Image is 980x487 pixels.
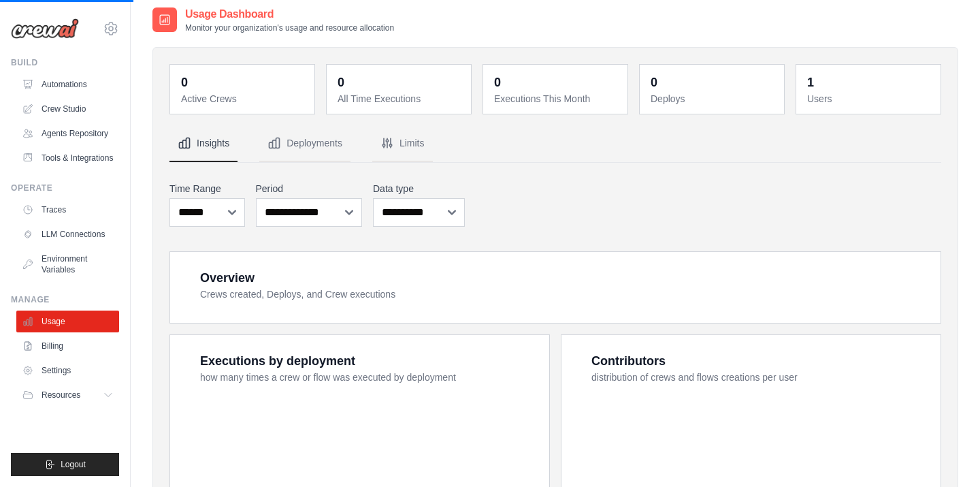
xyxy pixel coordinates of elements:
div: Contributors [591,351,666,371]
button: Resources [16,384,119,406]
a: Billing [16,335,119,357]
button: Deployments [259,125,350,162]
a: Automations [16,74,119,95]
button: Logout [11,453,119,476]
a: Usage [16,311,119,332]
p: Monitor your organization's usage and resource allocation [185,22,394,33]
dt: Crews created, Deploys, and Crew executions [200,287,924,301]
a: Environment Variables [16,248,119,281]
dt: Deploys [651,92,776,106]
div: Manage [11,294,119,305]
img: Logo [11,18,79,39]
button: Limits [372,125,433,162]
dt: Executions This Month [494,92,619,106]
nav: Tabs [169,125,941,162]
dt: how many times a crew or flow was executed by deployment [200,371,533,384]
div: 0 [494,73,501,92]
div: Operate [11,183,119,193]
h2: Usage Dashboard [185,6,394,22]
a: Settings [16,360,119,381]
dt: Users [807,92,932,106]
a: LLM Connections [16,223,119,245]
a: Traces [16,199,119,221]
a: Tools & Integrations [16,147,119,169]
div: Overview [200,268,255,287]
div: 0 [181,73,188,92]
span: Resources [42,390,80,400]
dt: distribution of crews and flows creations per user [591,371,924,384]
div: Build [11,57,119,68]
button: Insights [169,125,238,162]
a: Crew Studio [16,98,119,120]
div: 1 [807,73,814,92]
div: 0 [651,73,657,92]
div: Executions by deployment [200,351,355,371]
label: Time Range [169,182,245,195]
dt: All Time Executions [338,92,463,106]
label: Period [256,182,363,195]
label: Data type [373,182,465,195]
span: Logout [61,459,86,470]
dt: Active Crews [181,92,306,106]
div: 0 [338,73,344,92]
a: Agents Repository [16,123,119,144]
